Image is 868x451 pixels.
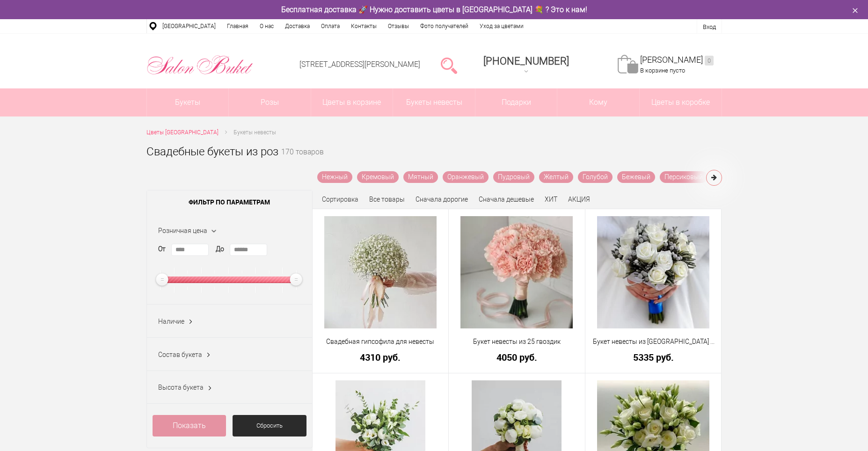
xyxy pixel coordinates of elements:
[299,60,420,69] a: [STREET_ADDRESS][PERSON_NAME]
[493,171,534,183] a: Пудровый
[233,415,306,436] a: Сбросить
[443,171,489,183] a: Оранжевый
[369,196,405,203] a: Все товары
[158,227,207,234] span: Розничная цена
[147,88,229,116] a: Букеты
[147,190,312,214] span: Фильтр по параметрам
[475,88,557,116] a: Подарки
[221,19,254,33] a: Главная
[279,19,315,33] a: Доставка
[455,337,579,347] a: Букет невесты из 25 гвоздик
[315,19,345,33] a: Оплата
[311,88,393,116] a: Цветы в корзине
[146,143,278,160] h1: Свадебные букеты из роз
[216,244,224,254] label: До
[415,19,474,33] a: Фото получателей
[153,415,226,436] a: Показать
[357,171,399,183] a: Кремовый
[158,318,184,325] span: Наличие
[705,56,714,65] ins: 0
[460,216,573,328] img: Букет невесты из 25 гвоздик
[557,88,639,116] span: Кому
[591,352,715,362] a: 5335 руб.
[591,337,715,347] a: Букет невесты из [GEOGRAPHIC_DATA] и белых роз
[146,53,254,77] img: Цветы Нижний Новгород
[158,351,202,358] span: Состав букета
[319,352,443,362] a: 4310 руб.
[229,88,311,116] a: Розы
[640,55,714,65] a: [PERSON_NAME]
[146,129,219,136] span: Цветы [GEOGRAPHIC_DATA]
[474,19,529,33] a: Уход за цветами
[703,23,716,30] a: Вход
[345,19,382,33] a: Контакты
[254,19,279,33] a: О нас
[545,196,557,203] a: ХИТ
[319,337,443,347] a: Свадебная гипсофила для невесты
[640,88,722,116] a: Цветы в коробке
[640,67,685,74] span: В корзине пусто
[617,171,655,183] a: Бежевый
[539,171,573,183] a: Желтый
[578,171,613,183] a: Голубой
[139,5,729,15] div: Бесплатная доставка 🚀 Нужно доставить цветы в [GEOGRAPHIC_DATA] 💐 ? Это к нам!
[393,88,475,116] a: Букеты невесты
[281,149,324,171] small: 170 товаров
[324,216,437,328] img: Свадебная гипсофила для невесты
[416,196,468,203] a: Сначала дорогие
[568,196,590,203] a: АКЦИЯ
[158,244,166,254] label: От
[660,171,708,183] a: Персиковый
[478,52,575,79] a: [PHONE_NUMBER]
[146,128,219,138] a: Цветы [GEOGRAPHIC_DATA]
[322,196,358,203] span: Сортировка
[157,19,221,33] a: [GEOGRAPHIC_DATA]
[233,129,276,136] span: Букеты невесты
[403,171,438,183] a: Мятный
[382,19,415,33] a: Отзывы
[317,171,352,183] a: Нежный
[158,384,204,391] span: Высота букета
[479,196,534,203] a: Сначала дешевые
[483,55,569,67] div: [PHONE_NUMBER]
[455,352,579,362] a: 4050 руб.
[597,216,709,328] img: Букет невесты из брунии и белых роз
